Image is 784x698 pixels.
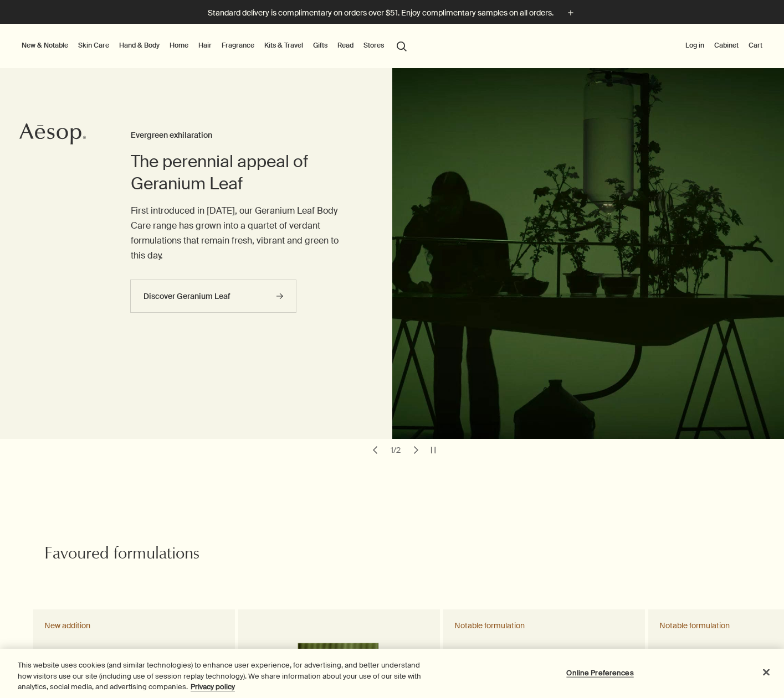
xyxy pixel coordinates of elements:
button: New & Notable [19,39,70,52]
nav: primary [19,24,412,68]
p: Standard delivery is complimentary on orders over $51. Enjoy complimentary samples on all orders. [208,7,554,19]
a: Fragrance [219,39,257,52]
a: Kits & Travel [262,39,305,52]
a: Aesop [19,123,86,148]
h3: Evergreen exhilaration [131,129,348,142]
button: Stores [361,39,386,52]
p: First introduced in [DATE], our Geranium Leaf Body Care range has grown into a quartet of verdant... [131,203,348,263]
a: Cabinet [712,39,741,52]
button: Log in [683,39,706,52]
button: next slide [408,442,424,458]
button: pause [426,442,441,458]
h2: The perennial appeal of Geranium Leaf [131,151,348,195]
button: Online Preferences, Opens the preference center dialog [566,661,635,684]
a: Discover Geranium Leaf [130,280,296,313]
button: Open search [392,35,412,56]
a: Skin Care [76,39,111,52]
nav: supplementary [683,24,765,68]
h2: Favoured formulations [44,544,269,566]
a: Hand & Body [117,39,162,52]
a: Read [335,39,356,52]
div: 1 / 2 [387,445,404,455]
a: More information about your privacy, opens in a new tab [191,682,235,691]
a: Home [167,39,191,52]
button: previous slide [367,442,383,458]
svg: Aesop [19,123,86,145]
div: This website uses cookies (and similar technologies) to enhance user experience, for advertising,... [18,660,431,692]
a: Gifts [311,39,330,52]
a: Hair [196,39,214,52]
button: Standard delivery is complimentary on orders over $51. Enjoy complimentary samples on all orders. [208,7,577,19]
button: Close [754,660,778,684]
button: Cart [746,39,765,52]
